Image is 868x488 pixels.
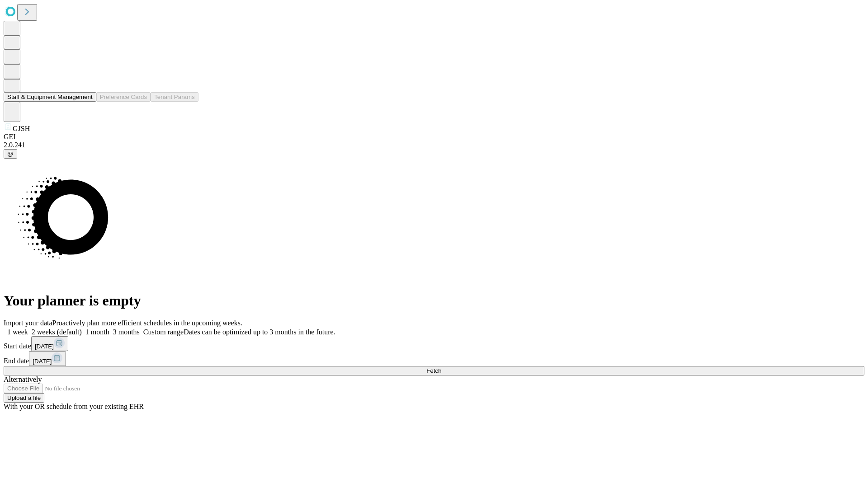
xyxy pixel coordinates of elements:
div: GEI [4,133,864,141]
span: With your OR schedule from your existing EHR [4,403,144,410]
span: Alternatively [4,375,42,383]
span: @ [7,150,14,157]
button: [DATE] [29,351,66,366]
span: Import your data [4,319,52,327]
button: [DATE] [31,336,68,351]
button: Tenant Params [151,92,198,102]
span: 1 month [85,328,109,336]
span: 1 week [7,328,28,336]
div: Start date [4,336,864,351]
div: 2.0.241 [4,141,864,149]
div: End date [4,351,864,366]
button: Upload a file [4,393,44,403]
button: Staff & Equipment Management [4,92,96,102]
button: Fetch [4,366,864,375]
span: 3 months [113,328,140,336]
span: [DATE] [35,343,54,350]
button: Preference Cards [96,92,151,102]
button: @ [4,149,17,159]
span: Fetch [426,367,441,374]
span: Proactively plan more efficient schedules in the upcoming weeks. [52,319,242,327]
span: GJSH [13,125,30,132]
span: 2 weeks (default) [32,328,82,336]
h1: Your planner is empty [4,292,864,309]
span: [DATE] [33,358,52,365]
span: Custom range [143,328,184,336]
span: Dates can be optimized up to 3 months in the future. [184,328,335,336]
